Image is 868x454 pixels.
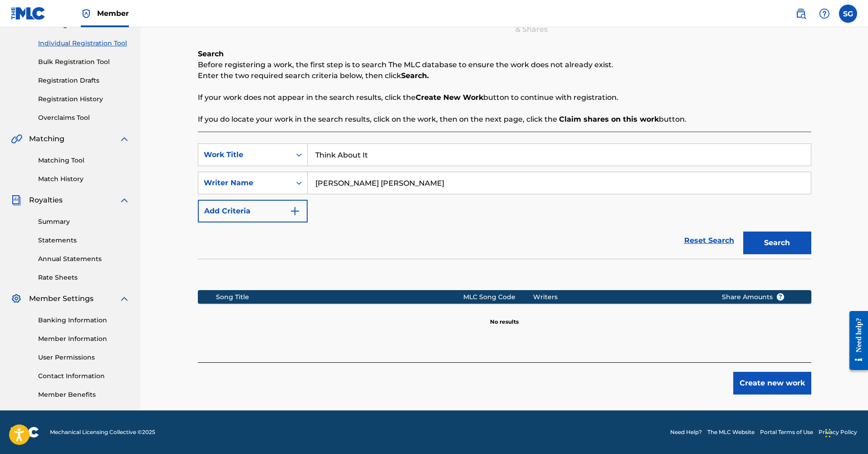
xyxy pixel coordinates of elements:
span: Mechanical Licensing Collective © 2025 [50,428,155,436]
span: Member [97,8,129,19]
img: help [819,8,830,19]
div: Drag [825,419,831,447]
a: The MLC Website [707,428,755,436]
b: Search [198,49,224,58]
p: If your work does not appear in the search results, click the button to continue with registration. [198,92,811,103]
iframe: Chat Widget [823,410,868,454]
img: logo [11,427,39,438]
img: Top Rightsholder [81,8,92,19]
a: Need Help? [670,428,702,436]
a: Privacy Policy [819,428,857,436]
div: MLC Song Code [463,292,533,302]
div: Work Title [204,149,285,160]
span: Member Settings [29,293,93,304]
strong: Create New Work [416,93,483,102]
a: Registration History [38,94,130,104]
span: Royalties [29,195,63,206]
a: Annual Statements [38,254,130,264]
strong: Claim shares on this work [559,115,659,123]
a: Reset Search [680,231,739,251]
img: Royalties [11,195,22,206]
div: Writer Name [204,178,285,188]
strong: Search. [401,71,429,80]
a: Portal Terms of Use [760,428,813,436]
p: No results [490,307,519,326]
span: Matching [29,133,64,144]
a: User Permissions [38,353,130,362]
img: Member Settings [11,293,22,304]
img: MLC Logo [11,7,46,20]
form: Search Form [198,143,811,259]
iframe: Resource Center [843,303,868,378]
p: If you do locate your work in the search results, click on the work, then on the next page, click... [198,114,811,125]
div: Help [815,5,834,23]
a: Banking Information [38,316,130,325]
img: 9d2ae6d4665cec9f34b9.svg [289,206,300,217]
a: Public Search [792,5,810,23]
a: Member Information [38,334,130,344]
div: Song Title [216,292,463,302]
img: expand [119,293,130,304]
a: Contact Information [38,371,130,381]
a: Rate Sheets [38,273,130,282]
a: Matching Tool [38,156,130,165]
a: Overclaims Tool [38,113,130,123]
div: User Menu [839,5,857,23]
p: Enter the two required search criteria below, then click [198,70,811,81]
a: Summary [38,217,130,227]
button: Search [743,232,811,254]
span: ? [777,293,784,301]
a: Bulk Registration Tool [38,57,130,67]
a: Registration Drafts [38,76,130,85]
img: expand [119,195,130,206]
img: search [795,8,806,19]
span: Share Amounts [722,292,785,302]
a: Match History [38,174,130,184]
img: Matching [11,133,22,144]
button: Create new work [733,372,811,395]
div: Writers [533,292,708,302]
a: Member Benefits [38,390,130,400]
a: Individual Registration Tool [38,39,130,48]
p: Before registering a work, the first step is to search The MLC database to ensure the work does n... [198,59,811,70]
a: Statements [38,236,130,245]
img: expand [119,133,130,144]
button: Add Criteria [198,200,308,222]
